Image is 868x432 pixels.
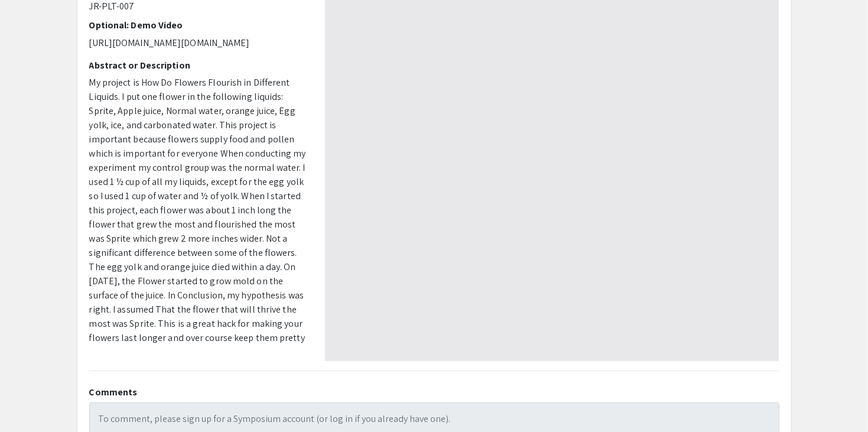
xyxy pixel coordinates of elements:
[89,386,779,398] h2: Comments
[89,76,307,345] p: My project is How Do Flowers Flourish in Different Liquids. I put one flower in the following liq...
[89,20,307,31] h2: Optional: Demo Video
[89,60,307,71] h2: Abstract or Description
[89,36,307,50] p: [URL][DOMAIN_NAME][DOMAIN_NAME]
